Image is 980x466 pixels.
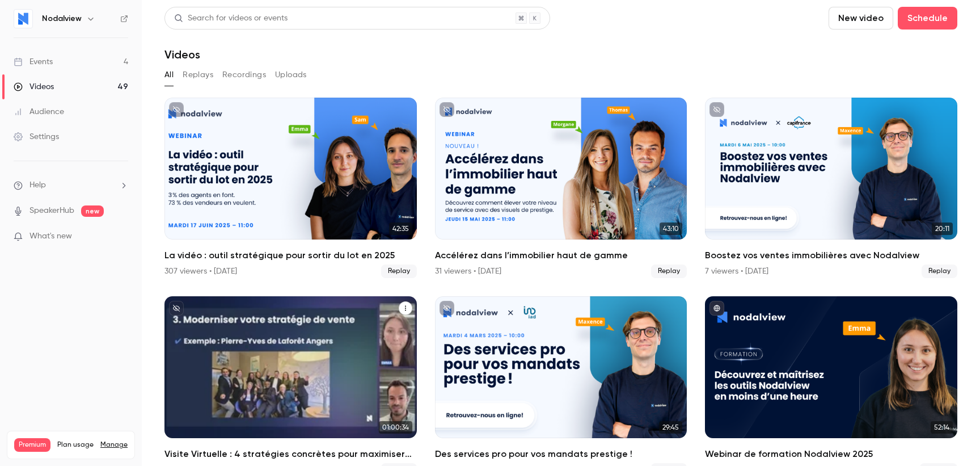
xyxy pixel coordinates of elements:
h1: Videos [164,48,200,61]
span: new [81,205,104,217]
a: Manage [100,440,128,450]
li: Accélérez dans l’immobilier haut de gamme [435,98,687,278]
span: Premium [14,438,50,452]
a: SpeakerHub [29,205,74,217]
span: Replay [922,265,957,278]
button: published [709,301,724,316]
li: La vidéo : outil stratégique pour sortir du lot en 2025 [164,98,417,278]
div: 31 viewers • [DATE] [435,266,501,277]
div: 7 viewers • [DATE] [705,266,768,277]
div: Search for videos or events [174,12,288,24]
h2: Des services pro pour vos mandats prestige ! [435,447,687,461]
span: 01:00:34 [379,421,412,434]
button: unpublished [440,301,454,316]
li: Boostez vos ventes immobilières avec Nodalview [705,98,957,278]
li: help-dropdown-opener [14,179,128,191]
h2: Webinar de formation Nodalview 2025 [705,447,957,461]
button: New video [829,7,893,30]
a: 42:35La vidéo : outil stratégique pour sortir du lot en 2025307 viewers • [DATE]Replay [164,98,417,278]
h2: Visite Virtuelle : 4 stratégies concrètes pour maximiser vos performances [164,447,417,461]
button: unpublished [169,102,184,117]
span: 20:11 [932,222,953,235]
a: 20:11Boostez vos ventes immobilières avec Nodalview7 viewers • [DATE]Replay [705,98,957,278]
img: Nodalview [14,10,32,28]
button: All [164,66,174,84]
span: Plan usage [57,440,94,450]
span: Replay [381,265,417,278]
button: unpublished [169,301,184,316]
button: Schedule [898,7,957,30]
div: Audience [14,106,64,117]
span: Replay [651,265,687,278]
div: 307 viewers • [DATE] [164,266,237,277]
div: Videos [14,81,54,93]
span: What's new [29,230,72,242]
button: Recordings [222,66,266,84]
a: 43:10Accélérez dans l’immobilier haut de gamme31 viewers • [DATE]Replay [435,98,687,278]
h2: La vidéo : outil stratégique pour sortir du lot en 2025 [164,249,417,262]
span: 29:45 [659,421,682,434]
div: Settings [14,131,59,142]
div: Events [14,56,53,68]
span: 52:14 [931,421,953,434]
iframe: Noticeable Trigger [115,232,128,242]
button: Replays [183,66,213,84]
span: 42:35 [389,222,412,235]
span: Help [29,179,46,191]
button: unpublished [709,102,724,117]
button: Uploads [275,66,307,84]
h2: Accélérez dans l’immobilier haut de gamme [435,249,687,262]
button: unpublished [440,102,454,117]
h6: Nodalview [42,13,82,24]
h2: Boostez vos ventes immobilières avec Nodalview [705,249,957,262]
span: 43:10 [660,222,682,235]
section: Videos [164,7,957,459]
